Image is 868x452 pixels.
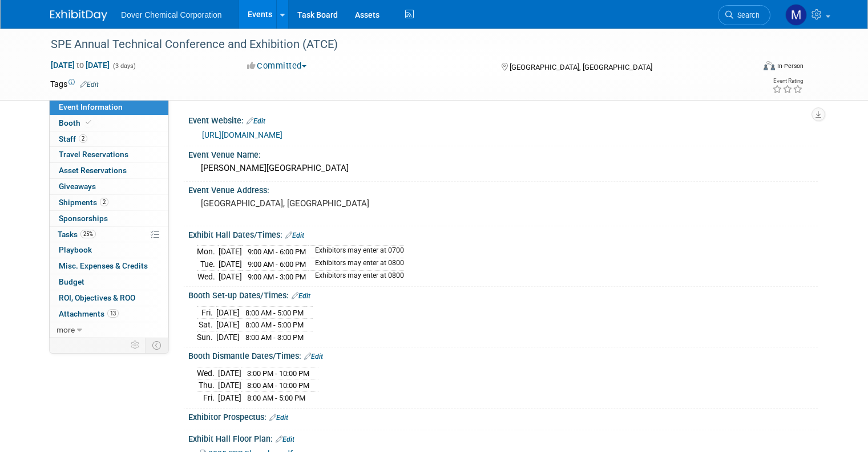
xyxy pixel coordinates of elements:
a: Edit [285,231,304,239]
td: Sat. [197,319,216,331]
a: Staff2 [50,131,168,147]
div: In-Person [777,62,804,70]
a: Edit [292,292,310,300]
span: Misc. Expenses & Credits [59,261,148,270]
span: 9:00 AM - 3:00 PM [248,273,306,281]
span: 8:00 AM - 3:00 PM [245,333,304,342]
span: 13 [107,309,119,318]
span: 25% [80,230,96,238]
td: Fri. [197,306,216,319]
div: Event Website: [188,112,818,127]
a: Edit [304,353,323,361]
td: Mon. [197,246,219,258]
span: [DATE] [DATE] [50,60,110,70]
span: 9:00 AM - 6:00 PM [248,260,306,269]
span: Playbook [59,245,92,254]
td: [DATE] [219,246,242,258]
span: more [56,325,75,334]
td: Exhibitors may enter at 0700 [308,246,404,258]
td: [DATE] [219,270,242,282]
a: Shipments2 [50,195,168,210]
span: ROI, Objectives & ROO [59,293,135,302]
div: Exhibitor Prospectus: [188,409,818,423]
span: Dover Chemical Corporation [121,10,222,19]
a: more [50,322,168,338]
a: Event Information [50,99,168,115]
td: Exhibitors may enter at 0800 [308,258,404,271]
td: [DATE] [218,367,241,379]
span: Travel Reservations [59,150,128,159]
span: Giveaways [59,182,96,191]
div: Event Venue Address: [188,182,818,196]
td: [DATE] [218,379,241,392]
a: Giveaways [50,179,168,194]
div: Event Format [692,59,804,77]
td: Tags [50,78,99,90]
span: Booth [59,118,94,127]
span: Event Information [59,102,123,111]
a: Attachments13 [50,306,168,322]
div: [PERSON_NAME][GEOGRAPHIC_DATA] [197,159,809,177]
td: Wed. [197,270,219,282]
td: [DATE] [216,306,240,319]
span: 8:00 AM - 10:00 PM [247,381,309,390]
a: Edit [247,117,265,125]
span: 9:00 AM - 6:00 PM [248,247,306,256]
a: Sponsorships [50,211,168,226]
td: Exhibitors may enter at 0800 [308,270,404,282]
a: Playbook [50,242,168,258]
div: Exhibit Hall Dates/Times: [188,226,818,241]
span: Staff [59,134,87,143]
pre: [GEOGRAPHIC_DATA], [GEOGRAPHIC_DATA] [201,198,438,209]
span: 8:00 AM - 5:00 PM [247,394,305,402]
span: Budget [59,277,84,286]
span: [GEOGRAPHIC_DATA], [GEOGRAPHIC_DATA] [510,63,652,71]
a: Search [718,5,770,25]
img: ExhibitDay [50,10,107,21]
span: Sponsorships [59,214,108,223]
td: [DATE] [216,331,240,343]
a: Budget [50,274,168,290]
td: Wed. [197,367,218,379]
a: Edit [269,414,288,422]
td: Thu. [197,379,218,392]
span: Tasks [58,230,96,239]
div: Event Rating [772,78,803,84]
img: Format-Inperson.png [764,61,775,70]
span: 3:00 PM - 10:00 PM [247,369,309,378]
span: 8:00 AM - 5:00 PM [245,309,304,317]
div: Event Venue Name: [188,146,818,161]
span: (3 days) [112,62,136,70]
td: Fri. [197,392,218,404]
div: Booth Set-up Dates/Times: [188,287,818,302]
div: Booth Dismantle Dates/Times: [188,347,818,362]
a: Tasks25% [50,227,168,242]
a: Misc. Expenses & Credits [50,258,168,274]
span: 2 [100,198,108,206]
td: [DATE] [219,258,242,271]
span: 8:00 AM - 5:00 PM [245,321,304,329]
a: Edit [80,81,99,89]
a: ROI, Objectives & ROO [50,290,168,306]
td: Toggle Event Tabs [146,338,169,353]
a: Travel Reservations [50,147,168,162]
td: Personalize Event Tab Strip [126,338,146,353]
a: [URL][DOMAIN_NAME] [202,130,282,139]
span: Attachments [59,309,119,318]
img: Megan Hopkins [785,4,807,26]
span: to [75,61,86,70]
i: Booth reservation complete [86,119,91,126]
span: Shipments [59,198,108,207]
button: Committed [243,60,311,72]
div: SPE Annual Technical Conference and Exhibition (ATCE) [47,34,740,55]
td: [DATE] [218,392,241,404]
div: Exhibit Hall Floor Plan: [188,430,818,445]
span: Asset Reservations [59,166,127,175]
a: Edit [276,435,294,443]
td: Tue. [197,258,219,271]
a: Asset Reservations [50,163,168,178]
span: 2 [79,134,87,143]
span: Search [733,11,760,19]
td: Sun. [197,331,216,343]
a: Booth [50,115,168,131]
